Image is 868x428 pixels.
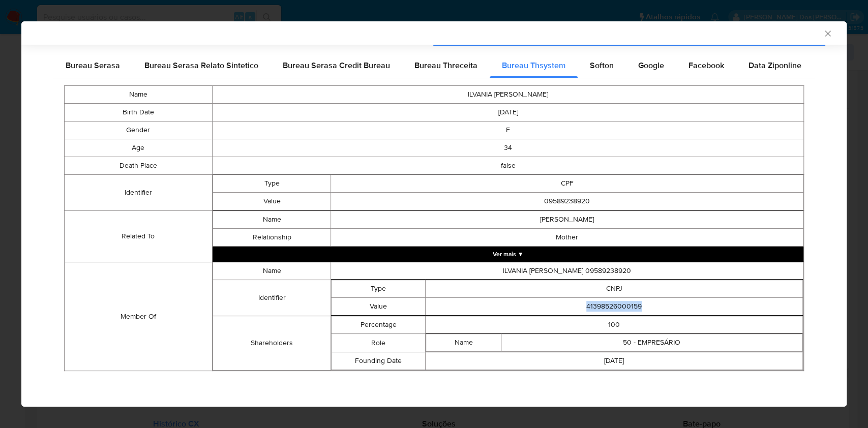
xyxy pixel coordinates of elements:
td: Gender [65,121,213,139]
td: Relationship [213,229,331,247]
td: Birth Date [65,104,213,121]
span: Facebook [689,59,724,71]
td: [PERSON_NAME] [331,211,803,229]
td: F [212,121,803,139]
span: Softon [590,59,614,71]
td: false [212,157,803,175]
span: Bureau Serasa [66,59,120,71]
td: Name [65,86,213,104]
td: Value [213,193,331,210]
td: Founding Date [332,352,426,370]
td: Name [213,262,331,280]
td: Shareholders [213,316,331,371]
td: 50 - EMPRESÁRIO [501,334,802,352]
td: ILVANIA [PERSON_NAME] 09589238920 [331,262,803,280]
span: Bureau Serasa Relato Sintetico [144,59,258,71]
button: Expand array [213,247,803,262]
td: Mother [331,229,803,247]
td: Identifier [213,280,331,316]
div: closure-recommendation-modal [21,21,847,407]
td: Percentage [332,316,426,334]
span: Google [638,59,664,71]
td: Role [332,334,426,352]
td: ILVANIA [PERSON_NAME] [212,86,803,104]
td: 34 [212,139,803,157]
td: Identifier [65,175,213,211]
span: Data Ziponline [749,59,801,71]
td: Name [426,334,501,352]
td: CNPJ [426,280,803,298]
div: Detailed external info [53,53,815,78]
td: Member Of [65,262,213,371]
td: Type [213,175,331,193]
td: CPF [331,175,803,193]
td: Death Place [65,157,213,175]
td: [DATE] [426,352,803,370]
td: Age [65,139,213,157]
span: Bureau Threceita [414,59,477,71]
td: 100 [426,316,803,334]
td: Value [332,298,426,316]
td: 09589238920 [331,193,803,210]
td: [DATE] [212,104,803,121]
span: Bureau Serasa Credit Bureau [283,59,390,71]
button: Fechar a janela [823,28,832,38]
td: 41398526000159 [426,298,803,316]
td: Related To [65,211,213,262]
td: Name [213,211,331,229]
span: Bureau Thsystem [502,59,565,71]
td: Type [332,280,426,298]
